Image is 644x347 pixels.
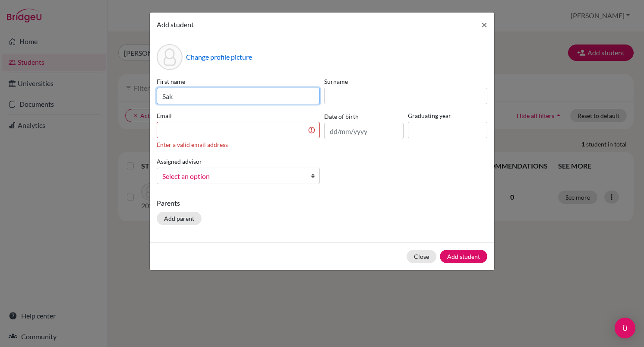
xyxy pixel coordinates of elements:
p: Parents [157,198,487,208]
label: Surname [324,77,487,86]
span: Add student [157,20,194,29]
button: Add parent [157,212,202,225]
span: × [481,18,487,31]
span: Select an option [162,171,303,182]
button: Close [474,13,494,37]
label: Graduating year [408,111,487,120]
label: Date of birth [324,112,359,121]
button: Add student [440,250,487,263]
label: First name [157,77,320,86]
button: Close [407,250,436,263]
label: Assigned advisor [157,157,202,166]
div: Open Intercom Messenger [615,318,635,338]
div: Enter a valid email address [157,140,320,149]
div: Profile picture [157,44,183,70]
input: dd/mm/yyyy [324,123,404,139]
label: Email [157,111,320,120]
